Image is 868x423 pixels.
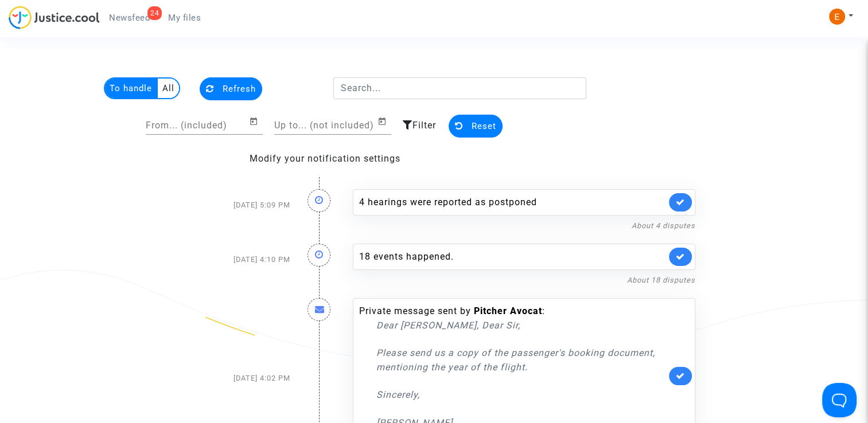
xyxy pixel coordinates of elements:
[159,9,210,26] a: My files
[9,6,100,29] img: jc-logo.svg
[147,6,162,20] div: 24
[376,318,666,332] p: Dear [PERSON_NAME], Dear Sir,
[449,115,503,138] button: Reset
[223,84,256,94] span: Refresh
[200,77,262,100] button: Refresh
[164,232,299,287] div: [DATE] 4:10 PM
[359,195,666,209] div: 4 hearings were reported as postponed
[627,276,695,284] a: About 18 disputes
[376,387,666,402] p: Sincerely,
[376,346,666,374] p: Please send us a copy of the passenger's booking document, mentioning the year of the flight.
[412,120,436,131] span: Filter
[822,383,857,417] iframe: Help Scout Beacon - Open
[359,250,666,264] div: 18 events happened.
[472,121,496,131] span: Reset
[109,13,150,23] span: Newsfeed
[474,305,542,316] b: Pitcher Avocat
[333,77,586,99] input: Search...
[158,79,179,98] multi-toggle-item: All
[249,115,263,128] button: Open calendar
[164,178,299,232] div: [DATE] 5:09 PM
[100,9,159,26] a: 24Newsfeed
[105,79,158,98] multi-toggle-item: To handle
[829,9,845,25] img: ACg8ocIeiFvHKe4dA5oeRFd_CiCnuxWUEc1A2wYhRJE3TTWt=s96-c
[377,115,391,128] button: Open calendar
[632,221,695,230] a: About 4 disputes
[168,13,201,23] span: My files
[250,153,400,164] a: Modify your notification settings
